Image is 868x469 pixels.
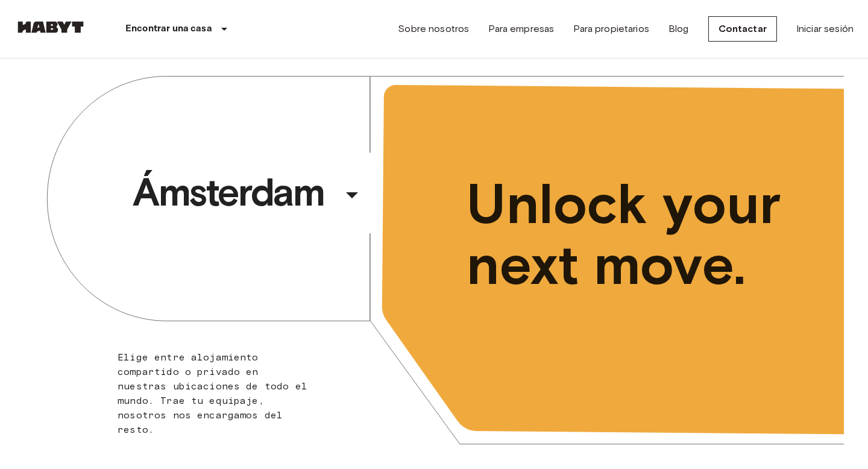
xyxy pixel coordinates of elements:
[467,174,794,295] span: Unlock your next move.
[488,22,554,36] a: Para empresas
[125,22,212,36] p: Encontrar una casa
[128,165,371,220] button: Ámsterdam
[668,22,689,36] a: Blog
[573,22,649,36] a: Para propietarios
[118,351,307,435] span: Elige entre alojamiento compartido o privado en nuestras ubicaciones de todo el mundo. Trae tu eq...
[708,16,777,42] a: Contactar
[796,22,854,36] a: Iniciar sesión
[14,21,87,33] img: Habyt
[398,22,469,36] a: Sobre nosotros
[133,168,338,216] span: Ámsterdam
